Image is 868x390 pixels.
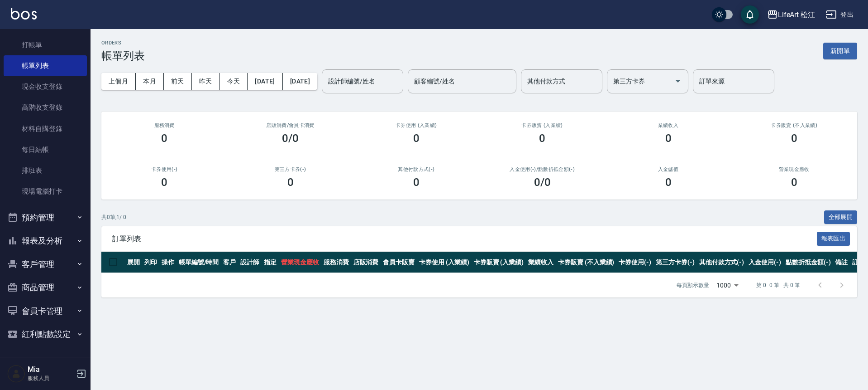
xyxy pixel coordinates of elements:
a: 高階收支登錄 [4,97,87,118]
th: 第三方卡券(-) [653,252,697,273]
button: [DATE] [248,73,282,90]
button: 預約管理 [4,206,87,229]
a: 打帳單 [4,34,87,55]
th: 展開 [125,252,142,273]
th: 營業現金應收 [279,252,321,273]
h5: Mia [28,365,74,374]
th: 卡券販賣 (入業績) [472,252,526,273]
p: 第 0–0 筆 共 0 筆 [756,281,800,289]
th: 入金使用(-) [746,252,783,273]
button: LifeArt 松江 [763,5,819,24]
th: 客戶 [221,252,238,273]
th: 服務消費 [321,252,351,273]
a: 現金收支登錄 [4,76,87,97]
h2: 其他付款方式(-) [364,166,468,172]
button: 昨天 [192,73,220,90]
a: 帳單列表 [4,55,87,76]
th: 卡券使用 (入業績) [417,252,472,273]
p: 共 0 筆, 1 / 0 [101,213,126,221]
th: 點數折抵金額(-) [783,252,833,273]
p: 每頁顯示數量 [677,281,709,289]
th: 列印 [142,252,159,273]
h2: 入金儲值 [616,166,720,172]
img: Person [7,365,25,383]
h2: 卡券販賣 (不入業績) [742,122,846,128]
th: 指定 [262,252,279,273]
th: 業績收入 [526,252,556,273]
h2: 業績收入 [616,122,720,128]
img: Logo [11,8,37,19]
h3: 0 [161,176,167,189]
h3: 0 [161,132,167,145]
h3: 0 [665,176,672,189]
button: 紅利點數設定 [4,322,87,346]
th: 設計師 [238,252,262,273]
a: 新開單 [823,46,857,55]
th: 操作 [159,252,176,273]
button: 報表匯出 [817,232,850,246]
button: 客戶管理 [4,253,87,276]
span: 訂單列表 [112,234,817,244]
th: 帳單編號/時間 [176,252,221,273]
h2: 入金使用(-) /點數折抵金額(-) [490,166,594,172]
button: 上個月 [101,73,136,90]
h3: 0 [413,176,420,189]
th: 其他付款方式(-) [697,252,747,273]
button: 商品管理 [4,276,87,299]
button: [DATE] [283,73,317,90]
h2: 卡券販賣 (入業績) [490,122,594,128]
a: 現場電腦打卡 [4,181,87,202]
button: 會員卡管理 [4,299,87,323]
h3: 服務消費 [112,122,216,128]
button: 前天 [164,73,192,90]
a: 排班表 [4,160,87,181]
button: save [741,5,759,24]
h2: 營業現金應收 [742,166,846,172]
a: 材料自購登錄 [4,118,87,139]
button: 登出 [822,6,857,23]
h2: 卡券使用 (入業績) [364,122,468,128]
th: 卡券使用(-) [616,252,653,273]
h3: 0/0 [282,132,299,145]
div: LifeArt 松江 [778,9,816,20]
button: 本月 [136,73,164,90]
h2: 店販消費 /會員卡消費 [238,122,342,128]
h3: 0 [791,132,797,145]
h2: 卡券使用(-) [112,166,216,172]
h2: 第三方卡券(-) [238,166,342,172]
h2: ORDERS [101,40,145,46]
p: 服務人員 [28,374,74,382]
button: 新開單 [823,43,857,59]
h3: 0 [791,176,797,189]
h3: 0 [539,132,545,145]
h3: 0 [287,176,294,189]
th: 店販消費 [351,252,381,273]
th: 會員卡販賣 [381,252,417,273]
h3: 0 [413,132,420,145]
div: 1000 [713,273,742,297]
h3: 帳單列表 [101,49,145,62]
th: 備註 [833,252,850,273]
h3: 0 /0 [534,176,551,189]
h3: 0 [665,132,672,145]
th: 卡券販賣 (不入業績) [556,252,616,273]
button: 報表及分析 [4,229,87,253]
button: 今天 [220,73,248,90]
button: Open [671,74,685,88]
button: 全部展開 [824,210,858,224]
a: 報表匯出 [817,234,850,243]
a: 每日結帳 [4,139,87,160]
